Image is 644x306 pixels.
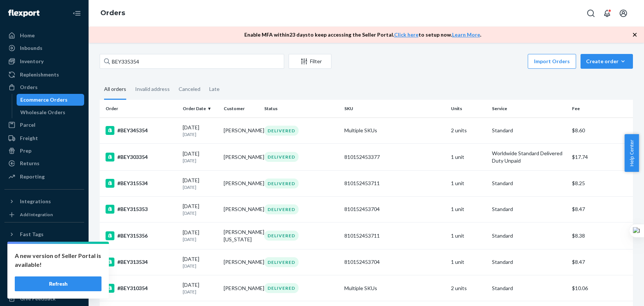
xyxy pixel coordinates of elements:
p: Standard [492,127,566,134]
div: Late [209,79,220,99]
div: 810152453704 [344,205,445,213]
button: Filter [289,54,331,69]
a: Inbounds [4,42,84,54]
a: Inventory [4,55,84,67]
th: Status [261,100,341,118]
div: Canceled [179,79,200,99]
div: [DATE] [183,255,218,269]
div: Invalid address [135,79,170,99]
p: [DATE] [183,289,218,295]
td: $8.38 [569,222,633,249]
td: $10.06 [569,275,633,301]
div: Inventory [20,58,44,65]
div: Freight [20,135,38,142]
div: Add Integration [20,211,53,218]
div: Customer [224,105,259,112]
div: #BEY313534 [106,258,177,266]
div: 810152453711 [344,232,445,239]
div: [DATE] [183,203,218,216]
a: Home [4,30,84,41]
td: [PERSON_NAME] [221,118,262,143]
td: 1 unit [448,249,489,275]
div: DELIVERED [264,283,299,293]
td: [PERSON_NAME] [221,170,262,196]
div: DELIVERED [264,257,299,267]
div: [DATE] [183,229,218,242]
input: Search orders [100,54,284,69]
div: Give Feedback [20,295,56,302]
div: [DATE] [183,150,218,164]
td: [PERSON_NAME] [221,196,262,222]
td: $8.25 [569,170,633,196]
td: $8.60 [569,118,633,143]
button: Talk to Support [4,268,84,279]
button: Import Orders [528,54,576,69]
button: Open account menu [616,6,631,21]
div: Returns [20,160,39,167]
button: Integrations [4,195,84,207]
a: Freight [4,132,84,144]
div: Fast Tags [20,231,44,238]
div: Orders [20,84,38,91]
td: 1 unit [448,143,489,170]
td: [PERSON_NAME] [221,249,262,275]
button: Refresh [15,276,101,291]
a: Parcel [4,119,84,131]
button: Create order [581,54,633,69]
p: Enable MFA within 23 days to keep accessing the Seller Portal. to setup now. . [244,31,481,38]
div: 810152453377 [344,153,445,161]
a: Ecommerce Orders [17,94,85,106]
div: [DATE] [183,281,218,295]
div: #BEY315356 [106,231,177,240]
a: Learn More [452,31,480,38]
a: Wholesale Orders [17,106,85,118]
div: 810152453704 [344,258,445,266]
p: Worldwide Standard Delivered Duty Unpaid [492,150,566,164]
iframe: Opens a widget where you can chat to one of our agents [597,284,637,302]
div: Inbounds [20,44,42,52]
div: #BEY345354 [106,126,177,135]
div: Replenishments [20,71,59,78]
div: Filter [289,58,331,65]
button: Give Feedback [4,293,84,305]
p: [DATE] [183,210,218,216]
th: Fee [569,100,633,118]
div: #BEY303354 [106,153,177,161]
img: Flexport logo [8,10,39,17]
p: [DATE] [183,263,218,269]
th: Units [448,100,489,118]
p: Standard [492,258,566,266]
th: SKU [341,100,448,118]
p: Standard [492,285,566,292]
div: #BEY315353 [106,205,177,214]
div: [DATE] [183,124,218,137]
th: Service [489,100,569,118]
div: Home [20,32,35,39]
p: Standard [492,232,566,239]
td: 1 unit [448,222,489,249]
a: Add Fast Tag [4,243,84,252]
button: Fast Tags [4,228,84,240]
div: DELIVERED [264,126,299,136]
td: 2 units [448,275,489,301]
div: Prep [20,147,31,154]
button: Help Center [624,134,639,172]
td: Multiple SKUs [341,275,448,301]
p: A new version of Seller Portal is available! [15,251,101,269]
p: Standard [492,180,566,187]
a: Prep [4,145,84,157]
div: DELIVERED [264,178,299,188]
a: Replenishments [4,69,84,81]
td: [PERSON_NAME][US_STATE] [221,222,262,249]
div: #BEY310354 [106,284,177,293]
div: Integrations [20,198,51,205]
div: DELIVERED [264,231,299,241]
td: [PERSON_NAME] [221,143,262,170]
th: Order [100,100,180,118]
th: Order Date [180,100,221,118]
a: Help Center [4,280,84,292]
button: Close Navigation [69,6,84,21]
td: $8.47 [569,249,633,275]
div: DELIVERED [264,204,299,214]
